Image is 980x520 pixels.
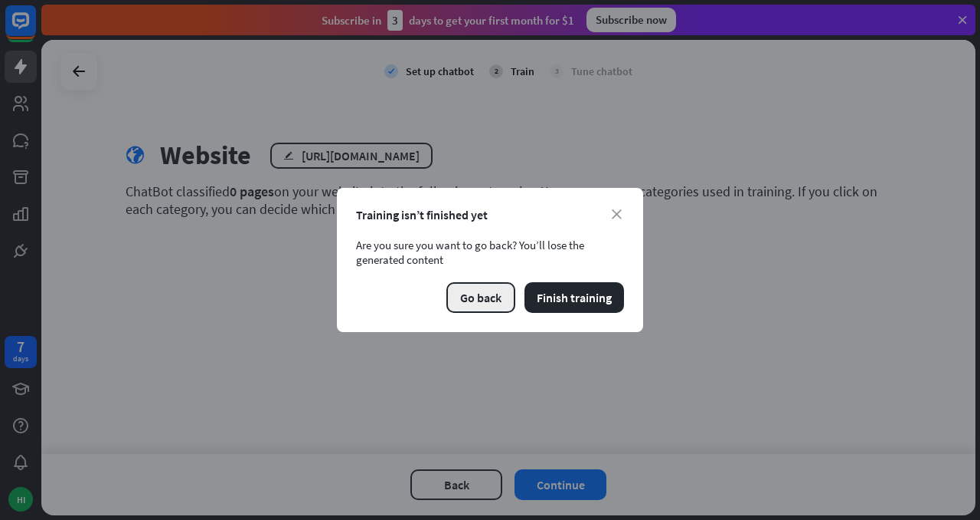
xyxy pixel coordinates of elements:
[12,6,58,52] button: Open LiveChat chat widget
[446,282,515,313] button: Go back
[612,209,622,219] i: close
[524,282,624,313] button: Finish training
[356,207,624,222] div: Training isn’t finished yet
[356,238,624,267] div: Are you sure you want to go back? You’ll lose the generated content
